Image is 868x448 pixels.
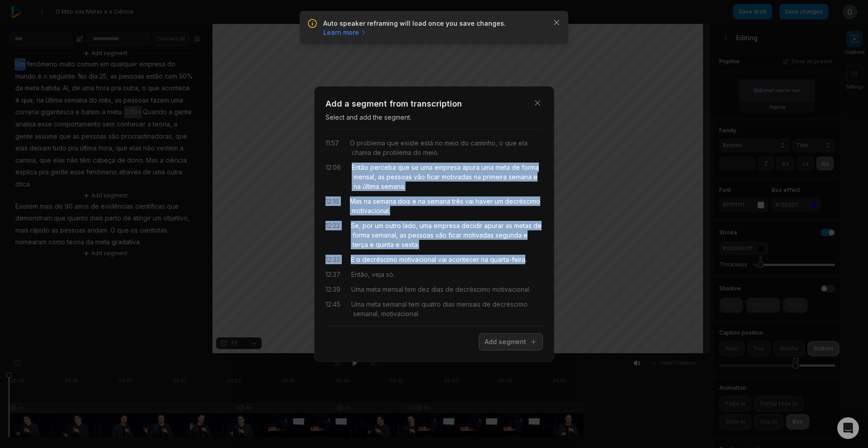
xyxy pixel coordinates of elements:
[472,172,481,182] span: na
[325,112,543,122] p: Select and add the segment.
[351,309,379,318] span: semanal,
[463,196,474,206] span: vai
[396,196,410,206] span: dois
[403,285,416,294] span: tem
[432,221,460,230] span: empresa
[364,299,381,309] span: meta
[350,138,355,148] span: O
[411,148,421,157] span: do
[460,221,482,230] span: decidir
[436,255,447,264] span: vai
[397,255,436,264] span: motivacional
[497,138,503,148] span: o
[370,270,384,279] span: veja
[351,270,370,279] span: Então,
[406,230,434,240] span: pessoas
[447,255,479,264] span: acontecer
[469,138,497,148] span: caminho,
[407,299,420,309] span: tem
[368,163,396,172] span: perceba
[379,182,406,191] span: semana.
[517,138,528,148] span: ela
[350,196,362,206] span: Mas
[479,333,543,350] button: Add segment
[481,172,507,182] span: primeira
[419,138,433,148] span: está
[455,299,481,309] span: mensais
[412,172,425,182] span: vão
[351,230,370,240] span: forma
[480,163,494,172] span: uma
[504,221,512,230] span: as
[351,221,361,230] span: Se,
[512,221,532,230] span: metas
[371,196,396,206] span: semana
[433,163,461,172] span: empresa
[376,172,385,182] span: as
[532,172,538,182] span: e
[494,230,522,240] span: segunda
[364,285,381,294] span: meta
[352,163,368,172] span: Então
[837,417,859,439] div: Open Intercom Messenger
[507,172,532,182] span: semana
[416,196,425,206] span: na
[429,285,443,294] span: dias
[419,163,433,172] span: uma
[325,98,543,110] h3: Add a segment from transcription
[418,221,432,230] span: uma
[373,221,383,230] span: um
[361,221,373,230] span: por
[399,138,419,148] span: existe
[462,230,494,240] span: motivadas
[510,163,520,172] span: de
[370,230,398,240] span: semanal,
[325,285,340,294] div: 12:39
[491,299,528,309] span: decréscimo
[433,138,443,148] span: no
[350,206,390,215] span: motivacional.
[381,285,403,294] span: mensal
[494,163,510,172] span: meta
[381,299,407,309] span: semanal
[385,172,412,182] span: pessoas
[360,255,397,264] span: decréscimo
[420,299,441,309] span: quatro
[325,299,340,318] div: 12:45
[352,182,361,191] span: na
[453,285,491,294] span: decréscimo
[379,309,420,318] span: motivacional.
[325,138,339,157] div: 11:57
[352,172,376,182] span: mensal,
[479,255,488,264] span: na
[325,163,341,191] div: 12:06
[443,285,453,294] span: de
[351,285,364,294] span: Uma
[400,240,419,249] span: sexta.
[362,196,371,206] span: na
[325,270,340,279] div: 12:37
[354,255,360,264] span: o
[532,221,542,230] span: de
[398,230,406,240] span: as
[325,221,340,249] div: 12:22
[371,148,381,157] span: de
[351,299,364,309] span: Uma
[440,172,472,182] span: motivadas
[368,240,374,249] span: e
[401,221,418,230] span: lado,
[488,255,527,264] span: quarta-feira.
[384,270,395,279] span: só.
[522,230,528,240] span: e
[441,299,455,309] span: dias
[396,163,410,172] span: que
[410,196,416,206] span: e
[481,299,491,309] span: de
[493,196,503,206] span: um
[434,230,447,240] span: vão
[394,240,400,249] span: e
[461,163,480,172] span: apura
[350,148,371,157] span: chama
[450,196,463,206] span: três
[355,138,385,148] span: problema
